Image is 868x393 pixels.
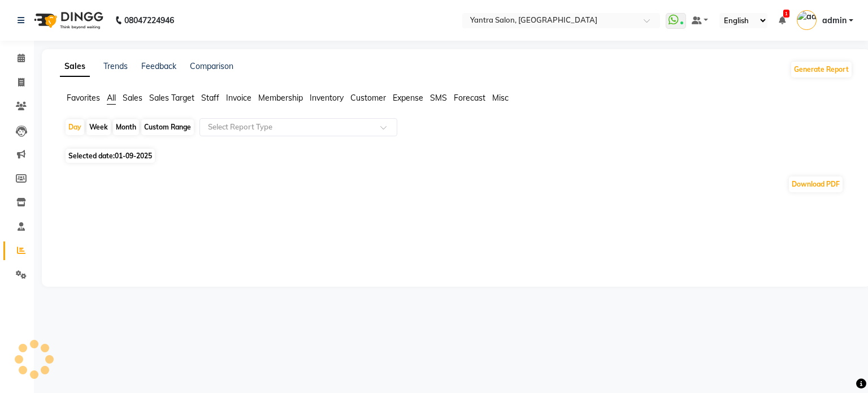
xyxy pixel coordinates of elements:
span: Membership [258,93,303,103]
span: Expense [393,93,423,103]
span: admin [822,15,847,27]
a: Feedback [141,61,176,71]
span: Invoice [226,93,251,103]
span: Selected date: [66,149,155,163]
span: Inventory [310,93,344,103]
div: Day [66,119,84,135]
a: Trends [103,61,128,71]
div: Week [86,119,111,135]
a: Comparison [190,61,233,71]
b: 08047224946 [124,5,174,36]
span: 01-09-2025 [115,152,152,160]
img: logo [29,5,106,36]
button: Generate Report [791,62,852,77]
span: SMS [430,93,447,103]
span: Staff [201,93,219,103]
a: 1 [779,15,785,25]
div: Month [113,119,139,135]
span: Favorites [67,93,100,103]
span: 1 [783,10,789,18]
span: Sales Target [149,93,194,103]
button: Download PDF [789,176,843,192]
span: Customer [350,93,386,103]
a: Sales [60,57,90,77]
img: admin [797,10,817,30]
span: Misc [492,93,509,103]
span: All [107,93,116,103]
div: Custom Range [141,119,194,135]
span: Forecast [454,93,485,103]
span: Sales [123,93,142,103]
